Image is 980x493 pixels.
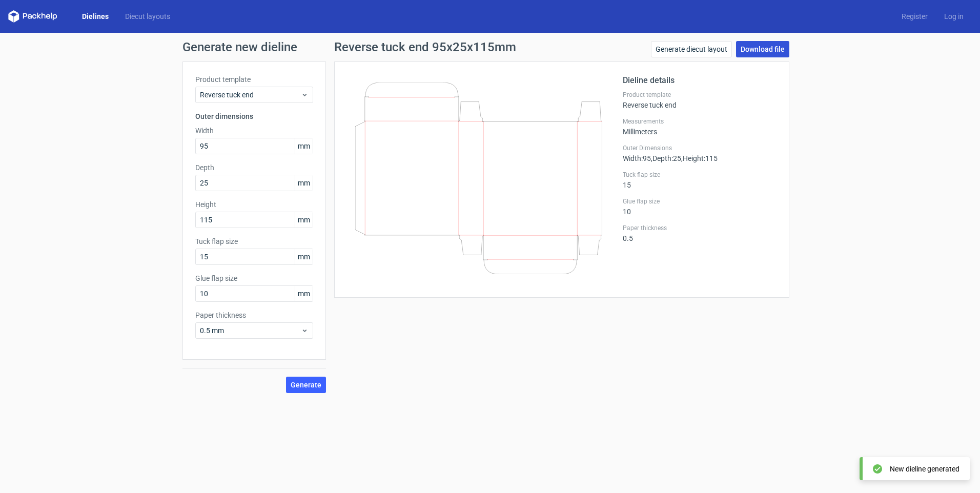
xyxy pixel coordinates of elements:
[295,249,313,264] span: mm
[74,11,117,22] a: Dielines
[736,41,789,57] a: Download file
[195,162,313,173] label: Depth
[195,273,313,283] label: Glue flap size
[295,212,313,228] span: mm
[623,91,777,99] label: Product template
[893,11,936,22] a: Register
[195,126,313,136] label: Width
[295,138,313,154] span: mm
[623,144,777,152] label: Outer Dimensions
[623,154,651,162] span: Width : 95
[623,117,777,136] div: Millimeters
[936,11,972,22] a: Log in
[623,117,777,126] label: Measurements
[286,377,326,393] button: Generate
[651,41,732,57] a: Generate diecut layout
[295,286,313,301] span: mm
[195,199,313,210] label: Height
[623,74,777,87] h2: Dieline details
[890,464,959,474] div: New dieline generated
[200,325,301,336] span: 0.5 mm
[182,41,798,53] h1: Generate new dieline
[195,236,313,246] label: Tuck flap size
[195,74,313,85] label: Product template
[623,224,777,232] label: Paper thickness
[200,90,301,100] span: Reverse tuck end
[291,381,321,388] span: Generate
[117,11,178,22] a: Diecut layouts
[623,171,777,179] label: Tuck flap size
[623,197,777,206] label: Glue flap size
[651,154,681,162] span: , Depth : 25
[623,224,777,242] div: 0.5
[623,91,777,109] div: Reverse tuck end
[623,197,777,216] div: 10
[623,171,777,189] div: 15
[295,175,313,191] span: mm
[195,111,313,121] h3: Outer dimensions
[681,154,718,162] span: , Height : 115
[195,310,313,320] label: Paper thickness
[334,41,516,53] h1: Reverse tuck end 95x25x115mm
